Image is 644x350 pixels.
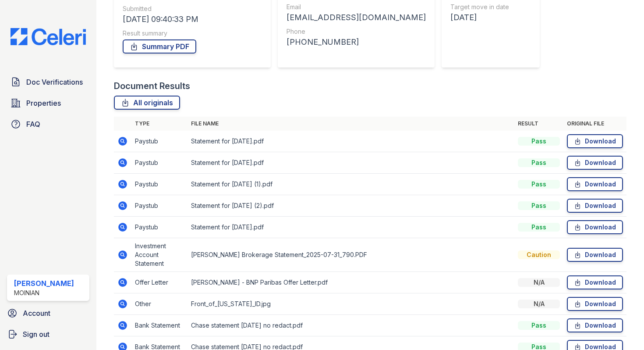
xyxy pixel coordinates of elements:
[131,315,188,336] td: Bank Statement
[287,11,426,24] div: [EMAIL_ADDRESS][DOMAIN_NAME]
[123,13,262,25] div: [DATE] 09:40:33 PM
[518,137,560,146] div: Pass
[518,250,560,259] div: Caution
[567,248,623,262] a: Download
[518,321,560,330] div: Pass
[131,195,188,217] td: Paystub
[518,158,560,167] div: Pass
[131,217,188,238] td: Paystub
[14,289,74,297] div: Moinian
[287,3,426,11] div: Email
[287,36,426,48] div: [PHONE_NUMBER]
[26,98,61,108] span: Properties
[188,117,514,131] th: File name
[4,28,93,45] img: CE_Logo_Blue-a8612792a0a2168367f1c8372b55b34899dd931a85d93a1a3d3e32e68fde9ad4.png
[131,152,188,174] td: Paystub
[188,272,514,293] td: [PERSON_NAME] - BNP Paribas Offer Letter.pdf
[14,278,74,289] div: [PERSON_NAME]
[518,223,560,232] div: Pass
[131,117,188,131] th: Type
[188,238,514,272] td: [PERSON_NAME] Brokerage Statement_2025-07-31_790.PDF
[567,318,623,332] a: Download
[567,275,623,289] a: Download
[123,39,196,54] a: Summary PDF
[7,94,89,112] a: Properties
[567,134,623,148] a: Download
[123,29,262,38] div: Result summary
[7,115,89,133] a: FAQ
[114,96,180,110] a: All originals
[4,304,93,322] a: Account
[567,297,623,311] a: Download
[188,174,514,195] td: Statement for [DATE] (1).pdf
[23,329,50,339] span: Sign out
[287,27,426,36] div: Phone
[26,77,83,87] span: Doc Verifications
[123,4,262,13] div: Submitted
[114,80,190,92] div: Document Results
[567,220,623,234] a: Download
[188,293,514,315] td: Front_of_[US_STATE]_ID.jpg
[131,272,188,293] td: Offer Letter
[567,156,623,170] a: Download
[131,293,188,315] td: Other
[514,117,563,131] th: Result
[131,238,188,272] td: Investment Account Statement
[131,174,188,195] td: Paystub
[188,315,514,336] td: Chase statement [DATE] no redact.pdf
[518,300,560,308] div: N/A
[518,180,560,189] div: Pass
[188,152,514,174] td: Statement for [DATE].pdf
[188,131,514,152] td: Statement for [DATE].pdf
[23,308,50,318] span: Account
[26,119,40,129] span: FAQ
[563,117,626,131] th: Original file
[7,73,89,91] a: Doc Verifications
[188,217,514,238] td: Statement for [DATE].pdf
[518,278,560,287] div: N/A
[567,177,623,191] a: Download
[567,199,623,213] a: Download
[188,195,514,217] td: Statement for [DATE] (2).pdf
[518,201,560,210] div: Pass
[131,131,188,152] td: Paystub
[450,11,509,24] div: [DATE]
[450,3,509,11] div: Target move in date
[4,325,93,343] a: Sign out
